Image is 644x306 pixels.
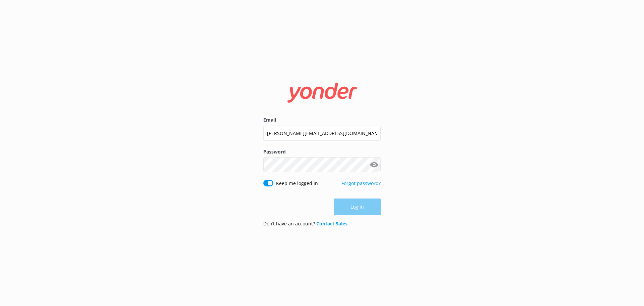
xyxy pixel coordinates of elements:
[263,148,381,156] label: Password
[263,220,347,227] p: Don’t have an account?
[367,158,381,172] button: Show password
[263,126,381,141] input: user@emailaddress.com
[341,180,381,186] a: Forgot password?
[263,116,381,124] label: Email
[316,220,347,227] a: Contact Sales
[276,180,318,187] label: Keep me logged in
